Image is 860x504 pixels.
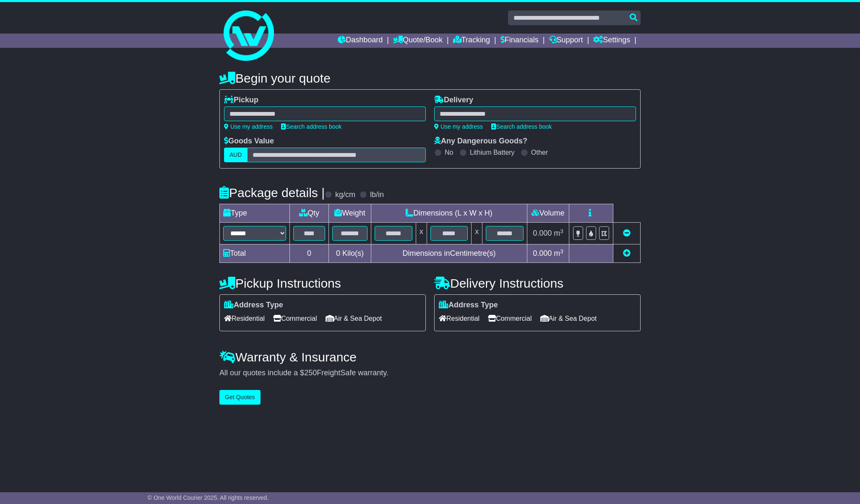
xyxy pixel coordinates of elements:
[623,229,631,237] a: Remove this item
[549,34,583,48] a: Support
[224,312,265,325] span: Residential
[224,137,274,146] label: Goods Value
[224,123,273,130] a: Use my address
[472,223,482,244] td: x
[445,148,453,156] label: No
[304,369,317,377] span: 250
[219,71,641,85] h4: Begin your quote
[273,312,317,325] span: Commercial
[326,312,382,325] span: Air & Sea Depot
[531,148,548,156] label: Other
[148,494,269,501] span: © One World Courier 2025. All rights reserved.
[540,312,597,325] span: Air & Sea Depot
[219,186,325,200] h4: Package details |
[488,312,532,325] span: Commercial
[453,34,490,48] a: Tracking
[560,228,563,234] sup: 3
[335,190,355,200] label: kg/cm
[224,96,258,105] label: Pickup
[554,229,563,237] span: m
[224,301,283,310] label: Address Type
[393,34,443,48] a: Quote/Book
[560,248,563,255] sup: 3
[434,96,473,105] label: Delivery
[219,350,641,364] h4: Warranty & Insurance
[434,123,483,130] a: Use my address
[219,276,426,290] h4: Pickup Instructions
[371,244,527,263] td: Dimensions in Centimetre(s)
[220,204,290,223] td: Type
[370,190,384,200] label: lb/in
[290,244,329,263] td: 0
[219,369,641,378] div: All our quotes include a $ FreightSafe warranty.
[224,148,248,162] label: AUD
[329,204,371,223] td: Weight
[593,34,630,48] a: Settings
[439,312,480,325] span: Residential
[439,301,498,310] label: Address Type
[554,249,563,257] span: m
[329,244,371,263] td: Kilo(s)
[416,223,427,244] td: x
[338,34,383,48] a: Dashboard
[434,137,527,146] label: Any Dangerous Goods?
[533,229,552,237] span: 0.000
[533,249,552,257] span: 0.000
[470,148,515,156] label: Lithium Battery
[500,34,539,48] a: Financials
[371,204,527,223] td: Dimensions (L x W x H)
[220,244,290,263] td: Total
[290,204,329,223] td: Qty
[219,390,261,405] button: Get Quotes
[434,276,641,290] h4: Delivery Instructions
[491,123,552,130] a: Search address book
[623,249,631,257] a: Add new item
[281,123,341,130] a: Search address book
[336,249,340,257] span: 0
[527,204,569,223] td: Volume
